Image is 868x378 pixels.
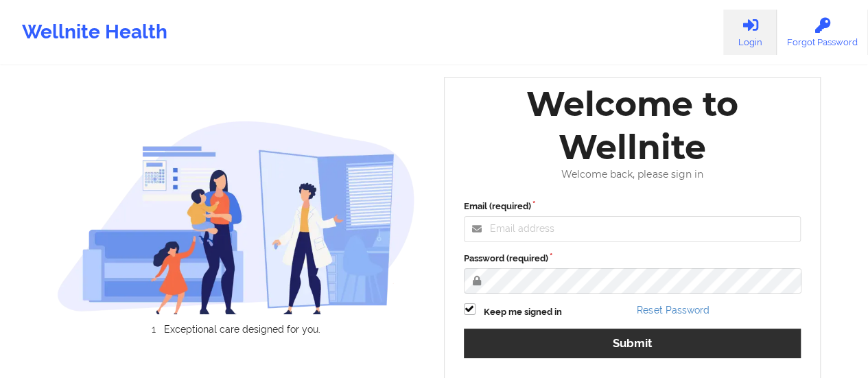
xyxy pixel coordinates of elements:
[464,216,801,242] input: Email address
[723,10,777,55] a: Login
[464,252,801,265] label: Password (required)
[464,329,801,358] button: Submit
[777,10,868,55] a: Forgot Password
[57,120,415,315] img: wellnite-auth-hero_200.c722682e.png
[484,305,562,319] label: Keep me signed in
[454,82,811,169] div: Welcome to Wellnite
[464,200,801,213] label: Email (required)
[69,324,415,335] li: Exceptional care designed for you.
[637,305,709,316] a: Reset Password
[454,169,811,180] div: Welcome back, please sign in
